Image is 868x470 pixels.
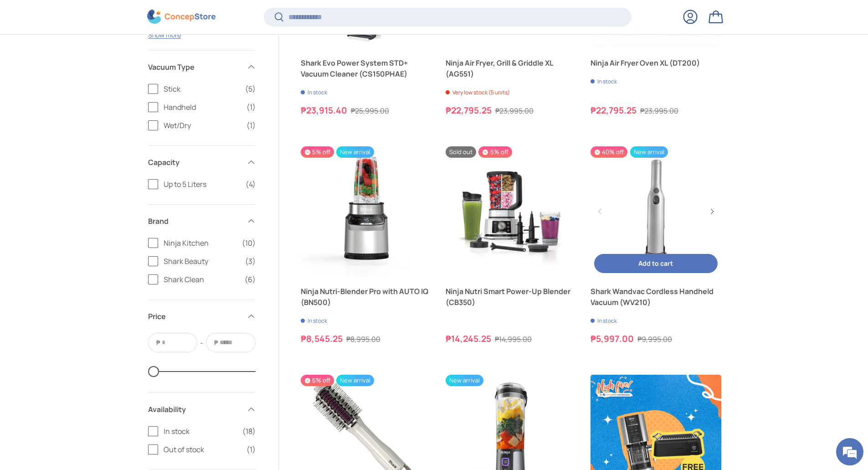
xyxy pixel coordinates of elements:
a: Shark Wandvac Cordless Handheld Vacuum (WV210) [591,286,721,308]
summary: Capacity [148,146,256,179]
span: (5) [245,83,256,94]
span: (1) [247,120,256,131]
a: Ninja Air Fryer Oven XL (DT200) [591,57,721,68]
a: Ninja Nutri-Blender Pro with AUTO IQ (BN500) [301,146,431,277]
span: In stock [164,426,237,437]
span: (6) [245,274,256,285]
span: 5% off [478,146,512,158]
span: Ninja Kitchen [164,238,236,248]
span: Wet/Dry [164,120,241,131]
span: Stick [164,83,240,94]
summary: Availability [148,393,256,426]
span: Up to 5 Liters [164,179,240,190]
span: ₱ [155,338,161,347]
summary: Price [148,300,256,333]
span: Shark Clean [164,274,239,285]
span: Shark Beauty [164,256,240,267]
a: Ninja Nutri Smart Power-Up Blender (CB350) [446,286,576,308]
span: (10) [242,238,256,248]
a: Ninja Nutri Smart Power-Up Blender (CB350) [446,146,576,277]
span: Capacity [148,157,241,168]
span: New arrival [630,146,668,158]
a: Shark Wandvac Cordless Handheld Vacuum (WV210) [591,146,721,277]
span: Out of stock [164,444,241,455]
button: Show more [148,31,181,39]
a: Ninja Air Fryer, Grill & Griddle XL (AG551) [446,57,576,79]
span: Sold out [446,146,476,158]
span: (1) [247,444,256,455]
span: (3) [245,256,256,267]
span: Handheld [164,102,241,113]
span: (18) [242,426,256,437]
span: Brand [148,216,241,227]
span: 40% off [591,146,627,158]
span: New arrival [446,375,483,386]
span: Price [148,311,241,322]
span: ₱ [213,338,219,347]
span: Availability [148,404,241,415]
span: New arrival [336,146,374,158]
span: 5% off [301,375,334,386]
span: Vacuum Type [148,62,241,72]
span: - [200,337,203,348]
summary: Brand [148,205,256,238]
span: (1) [247,102,256,113]
a: Ninja Nutri-Blender Pro with AUTO IQ (BN500) [301,286,431,308]
span: 5% off [301,146,334,158]
summary: Vacuum Type [148,51,256,83]
span: New arrival [336,375,374,386]
span: (4) [246,179,256,190]
span: Add to cart [638,259,673,268]
button: Add to cart [594,254,717,274]
img: ConcepStore [147,10,216,24]
a: Shark Evo Power System STD+ Vacuum Cleaner (CS150PHAE) [301,57,431,79]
